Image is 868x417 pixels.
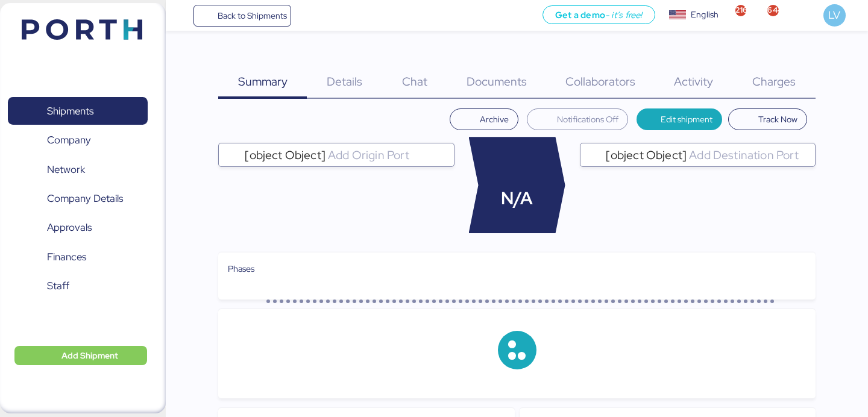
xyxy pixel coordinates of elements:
[691,8,719,21] div: English
[8,127,148,154] a: Company
[8,185,148,213] a: Company Details
[47,248,86,266] span: Finances
[661,112,712,127] span: Edit shipment
[557,112,618,127] span: Notifications Off
[193,5,292,27] a: Back to Shipments
[637,108,723,130] button: Edit shipment
[828,7,840,23] span: LV
[8,155,148,183] a: Network
[674,74,713,89] span: Activity
[8,243,148,271] a: Finances
[565,74,635,89] span: Collaborators
[687,148,810,162] input: [object Object]
[325,148,448,162] input: [object Object]
[8,97,148,125] a: Shipments
[527,108,628,130] button: Notifications Off
[238,74,288,89] span: Summary
[752,74,796,89] span: Charges
[47,219,92,236] span: Approvals
[758,112,797,127] span: Track Now
[606,149,687,160] span: [object Object]
[173,5,193,26] button: Menu
[450,108,518,130] button: Archive
[327,74,362,89] span: Details
[501,186,533,212] span: N/A
[14,346,147,365] button: Add Shipment
[47,277,69,295] span: Staff
[47,102,93,120] span: Shipments
[8,272,148,300] a: Staff
[480,112,509,127] span: Archive
[47,131,91,149] span: Company
[402,74,427,89] span: Chat
[61,348,118,363] span: Add Shipment
[47,190,123,207] span: Company Details
[218,8,287,23] span: Back to Shipments
[245,149,325,160] span: [object Object]
[228,262,805,275] div: Phases
[8,214,148,242] a: Approvals
[47,161,85,178] span: Network
[467,74,527,89] span: Documents
[728,108,807,130] button: Track Now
